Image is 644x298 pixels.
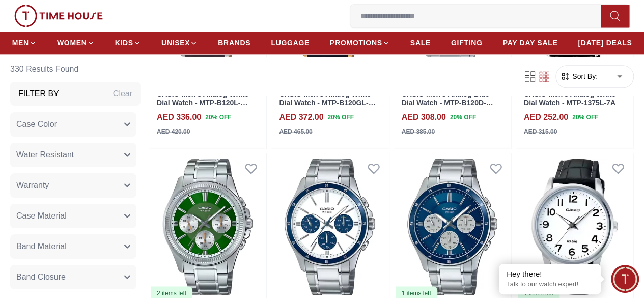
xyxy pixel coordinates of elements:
span: Band Material [16,240,67,253]
a: CASIO Men's Analog White Dial Watch - MTP-B120L-7AVDF [157,90,248,116]
div: Hey there! [507,269,593,279]
button: Sort By: [560,71,598,82]
span: LUGGAGE [271,38,310,48]
span: PROMOTIONS [330,38,382,48]
h6: 330 Results Found [10,57,141,82]
span: 20 % OFF [572,113,598,122]
a: LUGGAGE [271,34,310,52]
a: KIDS [115,34,141,52]
a: CASIO Men's Analog White Dial Watch - MTP-B120GL-7AVDF [279,90,375,116]
div: AED 465.00 [279,127,312,137]
button: Case Color [10,112,136,137]
a: PROMOTIONS [330,34,390,52]
button: Warranty [10,173,136,198]
a: WOMEN [57,34,95,52]
span: 20 % OFF [205,113,231,122]
div: AED 385.00 [402,127,435,137]
a: UNISEX [161,34,198,52]
span: GIFTING [451,38,483,48]
button: Case Material [10,204,136,228]
span: Warranty [16,179,49,192]
span: WOMEN [57,38,87,48]
h3: Filter By [18,88,59,100]
a: GIFTING [451,34,483,52]
span: Sort By: [570,71,598,82]
h4: AED 372.00 [279,111,323,123]
a: MEN [12,34,37,52]
a: CASIO Men's Analog Blue Dial Watch - MTP-B120D-1AVDF [402,90,493,116]
span: Band Closure [16,271,66,283]
span: 20 % OFF [327,113,353,122]
div: Clear [113,88,132,100]
span: Case Color [16,118,57,130]
h4: AED 308.00 [402,111,446,123]
a: SALE [410,34,431,52]
img: ... [14,5,103,27]
span: MEN [12,38,29,48]
button: Band Closure [10,265,136,289]
h4: AED 336.00 [157,111,201,123]
span: Water Resistant [16,149,74,161]
button: Water Resistant [10,143,136,167]
span: UNISEX [161,38,190,48]
span: SALE [410,38,431,48]
span: Case Material [16,210,67,222]
div: AED 420.00 [157,127,190,137]
span: [DATE] DEALS [578,38,632,48]
a: BRANDS [218,34,250,52]
h4: AED 252.00 [524,111,568,123]
div: Chat Widget [611,265,639,293]
span: BRANDS [218,38,250,48]
button: Band Material [10,234,136,259]
div: AED 315.00 [524,127,557,137]
p: Talk to our watch expert! [507,280,593,289]
span: PAY DAY SALE [502,38,557,48]
a: PAY DAY SALE [502,34,557,52]
a: CASIO Men's Analog White Dial Watch - MTP-1375L-7A [524,90,615,107]
span: KIDS [115,38,133,48]
span: 20 % OFF [450,113,476,122]
a: [DATE] DEALS [578,34,632,52]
